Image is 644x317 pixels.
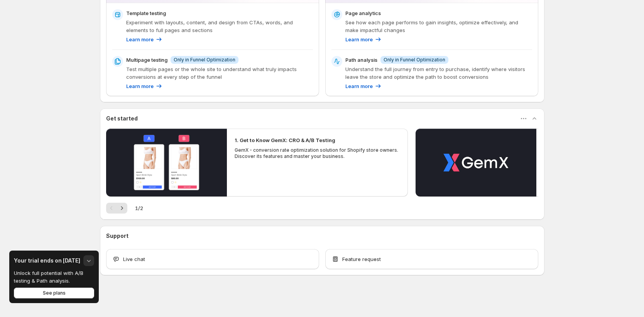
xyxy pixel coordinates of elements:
h3: Get started [106,115,138,122]
nav: Pagination [106,203,127,214]
p: Understand the full journey from entry to purchase, identify where visitors leave the store and o... [345,65,532,81]
h3: Support [106,232,128,240]
span: Live chat [123,255,145,263]
span: Feature request [342,255,381,263]
button: See plans [14,288,94,298]
p: GemX - conversion rate optimization solution for Shopify store owners. Discover its features and ... [235,147,401,159]
h3: Your trial ends on [DATE] [14,257,80,264]
span: See plans [43,290,66,296]
button: Next [117,203,127,214]
a: Learn more [345,36,382,43]
a: Learn more [126,82,163,90]
p: Path analysis [345,56,377,64]
p: Learn more [126,82,154,90]
p: Learn more [126,36,154,43]
span: Only in Funnel Optimization [384,57,445,63]
p: Learn more [345,36,373,43]
span: Only in Funnel Optimization [174,57,235,63]
p: Multipage testing [126,56,167,64]
p: Unlock full potential with A/B testing & Path analysis. [14,269,89,285]
p: Template testing [126,9,166,17]
p: Experiment with layouts, content, and design from CTAs, words, and elements to full pages and sec... [126,19,313,34]
p: See how each page performs to gain insights, optimize effectively, and make impactful changes [345,19,532,34]
p: Test multiple pages or the whole site to understand what truly impacts conversions at every step ... [126,65,313,81]
p: Learn more [345,82,373,90]
a: Learn more [126,36,163,43]
a: Learn more [345,82,382,90]
h2: 1. Get to Know GemX: CRO & A/B Testing [235,136,335,144]
span: 1 / 2 [135,204,143,212]
p: Page analytics [345,9,381,17]
button: Play video [416,129,536,197]
button: Play video [106,129,227,197]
